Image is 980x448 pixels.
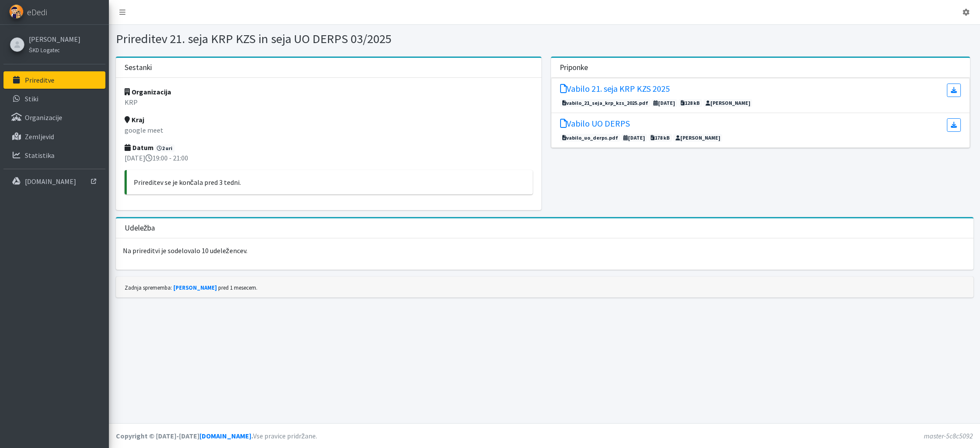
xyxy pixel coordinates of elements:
p: Prireditev se je končala pred 3 tedni. [134,177,526,187]
span: 128 kB [679,99,702,107]
span: eDedi [27,6,47,19]
small: Zadnja sprememba: pred 1 mesecem. [125,284,257,291]
span: [PERSON_NAME] [673,134,723,142]
a: [DOMAIN_NAME] [199,431,251,440]
p: Prireditve [25,76,54,84]
a: Statistika [3,147,105,164]
p: [DOMAIN_NAME] [25,177,76,186]
span: 2 uri [155,144,175,152]
a: [PERSON_NAME] [173,284,217,291]
strong: Copyright © [DATE]-[DATE] . [116,431,253,440]
a: [DOMAIN_NAME] [3,173,105,190]
span: vabilo_21_seja_krp_kzs_2025.pdf [560,99,650,107]
a: Zemljevid [3,128,105,145]
h3: Udeležba [125,224,155,233]
img: eDedi [9,4,24,19]
footer: Vse pravice pridržane. [109,423,980,448]
small: ŠKD Logatec [29,47,60,53]
p: Zemljevid [25,132,54,141]
span: [DATE] [622,134,648,142]
em: master-5c8c5092 [924,431,973,440]
a: Organizacije [3,109,105,126]
strong: Datum [125,143,154,152]
h3: Sestanki [125,63,152,72]
p: KRP [125,97,533,107]
p: Organizacije [25,113,62,122]
span: 178 kB [649,134,672,142]
span: [PERSON_NAME] [703,99,753,107]
p: Statistika [25,151,54,160]
a: Vabilo UO DERPS [560,118,630,132]
a: [PERSON_NAME] [29,34,81,44]
strong: Kraj [125,115,144,124]
span: [DATE] [652,99,678,107]
p: [DATE] 19:00 - 21:00 [125,153,533,163]
h5: Vabilo 21. seja KRP KZS 2025 [560,84,670,94]
span: vabilo_uo_derps.pdf [560,134,620,142]
a: Vabilo 21. seja KRP KZS 2025 [560,84,670,97]
a: ŠKD Logatec [29,44,81,55]
p: Stiki [25,94,38,103]
p: google meet [125,125,533,135]
a: Prireditve [3,71,105,89]
h5: Vabilo UO DERPS [560,118,630,129]
a: Stiki [3,90,105,107]
strong: Organizacija [125,87,171,96]
p: Na prireditvi je sodelovalo 10 udeležencev. [116,238,973,263]
h1: Prireditev 21. seja KRP KZS in seja UO DERPS 03/2025 [116,31,541,47]
h3: Priponke [560,63,588,72]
